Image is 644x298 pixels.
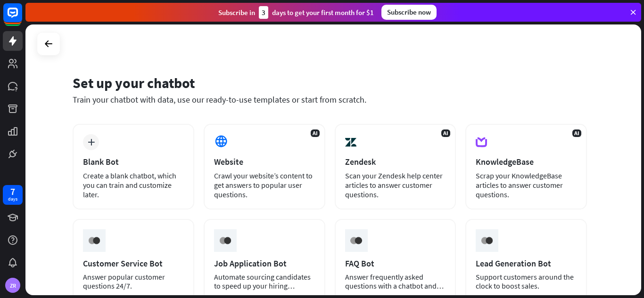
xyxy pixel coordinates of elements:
a: 7 days [3,185,23,205]
div: 7 [10,187,15,196]
div: days [8,196,17,202]
div: 3 [259,6,268,19]
div: Subscribe now [381,5,437,20]
div: Subscribe in days to get your first month for $1 [218,6,374,19]
div: ZR [5,278,20,293]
